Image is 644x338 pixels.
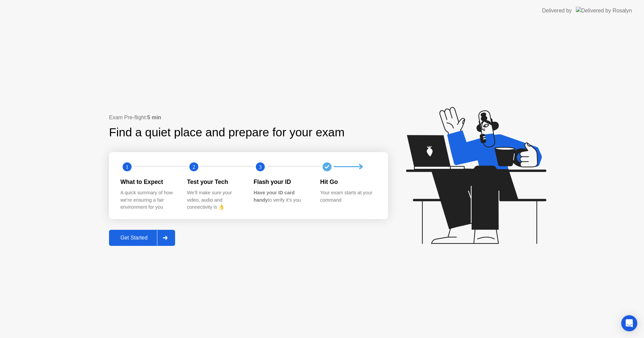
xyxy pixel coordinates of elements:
div: Exam Pre-flight: [109,114,388,122]
div: Delivered by [542,7,572,15]
div: to verify it’s you [254,189,310,204]
div: Get Started [111,235,157,241]
div: We’ll make sure your video, audio and connectivity is 👌 [187,189,243,211]
div: Test your Tech [187,178,243,186]
b: 5 min [147,115,161,120]
text: 2 [192,163,195,170]
div: What to Expect [120,178,176,186]
text: 1 [126,163,128,170]
div: Hit Go [320,178,376,186]
div: Your exam starts at your command [320,189,376,204]
text: 3 [259,163,262,170]
div: Open Intercom Messenger [621,315,637,331]
b: Have your ID card handy [254,190,294,203]
button: Get Started [109,230,175,246]
div: Find a quiet place and prepare for your exam [109,124,345,141]
div: A quick summary of how we’re ensuring a fair environment for you [120,189,176,211]
div: Flash your ID [254,178,310,186]
img: Delivered by Rosalyn [576,7,632,14]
